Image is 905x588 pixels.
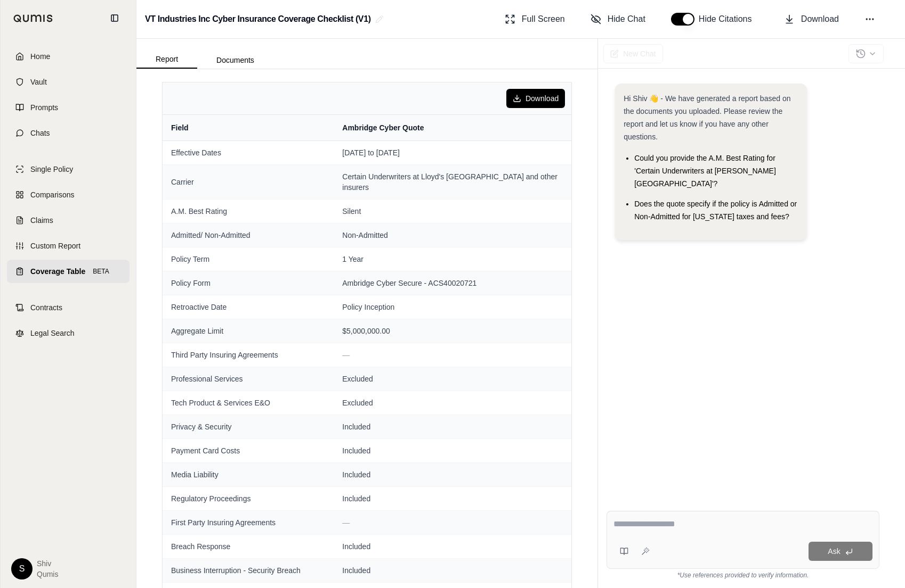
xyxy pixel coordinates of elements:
[342,421,563,432] span: Included
[171,397,325,408] span: Tech Product & Services E&O
[7,158,130,181] a: Single Policy
[7,96,130,119] a: Prompts
[7,209,130,232] a: Claims
[11,558,33,579] div: S
[30,128,50,138] span: Chats
[171,374,325,384] span: Professional Services
[136,51,197,69] button: Report
[7,45,130,68] a: Home
[506,89,565,108] button: Download
[342,230,563,241] span: Non-Admitted
[197,52,273,69] button: Documents
[699,13,758,26] span: Hide Citations
[342,374,563,384] span: Excluded
[342,171,563,193] span: Certain Underwriters at Lloyd's [GEOGRAPHIC_DATA] and other insurers
[171,230,325,241] span: Admitted/ Non-Admitted
[780,9,843,30] button: Download
[342,254,563,264] span: 1 Year
[37,569,58,579] span: Qumis
[30,302,62,313] span: Contracts
[171,206,325,217] span: A.M. Best Rating
[13,14,53,22] img: Qumis Logo
[634,200,797,221] span: Does the quote specify if the policy is Admitted or Non-Admitted for [US_STATE] taxes and fees?
[500,9,569,30] button: Full Screen
[171,254,325,264] span: Policy Term
[30,189,74,200] span: Comparisons
[171,493,325,504] span: Regulatory Proceedings
[828,547,840,556] span: Ask
[37,558,58,569] span: Shiv
[163,115,334,140] th: Field
[171,541,325,552] span: Breach Response
[809,542,872,561] button: Ask
[342,445,563,456] span: Included
[624,94,790,141] span: Hi Shiv 👋 - We have generated a report based on the documents you uploaded. Please review the rep...
[608,13,645,26] span: Hide Chat
[522,13,565,26] span: Full Screen
[171,278,325,288] span: Policy Form
[342,565,563,576] span: Included
[7,234,130,258] a: Custom Report
[342,541,563,552] span: Included
[171,421,325,432] span: Privacy & Security
[171,302,325,312] span: Retroactive Date
[171,469,325,480] span: Media Liability
[334,115,571,140] th: Ambridge Cyber Quote
[30,266,85,277] span: Coverage Table
[342,302,563,312] span: Policy Inception
[586,9,650,30] button: Hide Chat
[342,326,563,336] span: $5,000,000.00
[30,215,53,226] span: Claims
[7,70,130,94] a: Vault
[30,328,75,338] span: Legal Search
[342,493,563,504] span: Included
[607,569,879,579] div: *Use references provided to verify information.
[7,260,130,283] a: Coverage TableBETA
[145,10,371,29] h2: VT Industries Inc Cyber Insurance Coverage Checklist (V1)
[171,517,325,528] span: First Party Insuring Agreements
[342,469,563,480] span: Included
[342,397,563,408] span: Excluded
[801,13,839,26] span: Download
[171,147,325,158] span: Effective Dates
[171,326,325,336] span: Aggregate Limit
[171,177,325,187] span: Carrier
[106,10,123,27] button: Collapse sidebar
[30,164,73,175] span: Single Policy
[30,102,58,113] span: Prompts
[30,241,80,251] span: Custom Report
[90,266,112,277] span: BETA
[7,183,130,206] a: Comparisons
[171,445,325,456] span: Payment Card Costs
[342,351,350,359] span: —
[7,296,130,319] a: Contracts
[7,321,130,345] a: Legal Search
[30,77,47,87] span: Vault
[171,565,325,576] span: Business Interruption - Security Breach
[342,147,563,158] span: [DATE] to [DATE]
[342,206,563,217] span: Silent
[634,154,776,188] span: Could you provide the A.M. Best Rating for 'Certain Underwriters at [PERSON_NAME] [GEOGRAPHIC_DAT...
[7,121,130,145] a: Chats
[30,51,50,62] span: Home
[171,350,325,360] span: Third Party Insuring Agreements
[342,518,350,527] span: —
[342,278,563,288] span: Ambridge Cyber Secure - ACS40020721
